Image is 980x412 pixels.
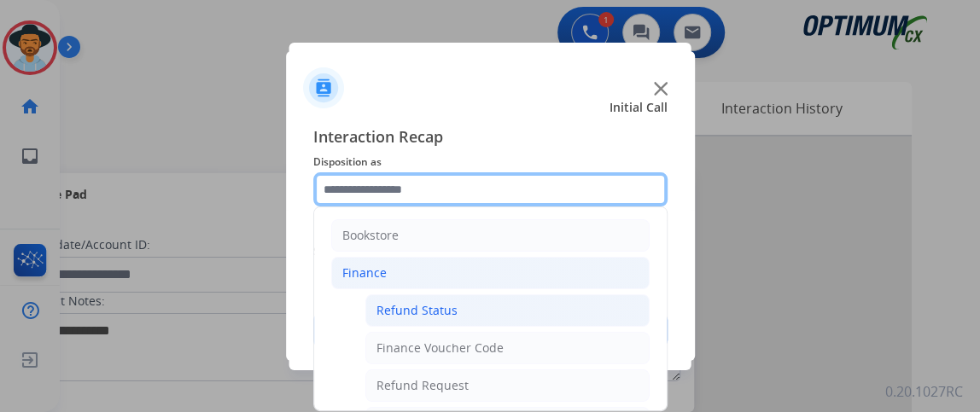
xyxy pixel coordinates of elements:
div: Finance Voucher Code [376,339,504,357]
span: Interaction Recap [313,125,668,152]
div: Bookstore [342,227,399,244]
img: contactIcon [303,67,344,108]
div: Refund Request [376,377,469,394]
div: Finance [342,264,387,281]
span: Initial Call [610,99,668,116]
span: Disposition as [313,152,668,172]
div: Refund Status [376,302,458,319]
p: 0.20.1027RC [885,381,963,402]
